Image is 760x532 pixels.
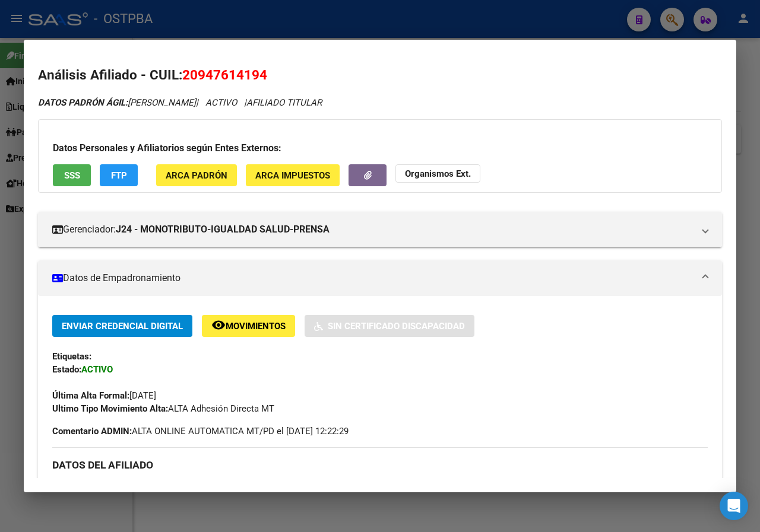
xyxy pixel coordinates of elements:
span: Enviar Credencial Digital [62,321,183,332]
button: SSS [53,164,91,186]
button: ARCA Impuestos [246,164,340,186]
span: AFILIADO TITULAR [246,97,322,108]
h3: DATOS DEL AFILIADO [52,458,708,472]
span: ARCA Padrón [166,170,227,181]
span: Movimientos [226,321,286,332]
span: [DATE] [52,390,156,401]
strong: Ultimo Tipo Movimiento Alta: [52,403,168,414]
strong: Comentario ADMIN: [52,426,132,437]
span: ARCA Impuestos [255,170,330,181]
mat-icon: remove_red_eye [211,318,226,332]
mat-panel-title: Datos de Empadronamiento [52,271,693,285]
strong: Última Alta Formal: [52,390,129,401]
button: ARCA Padrón [156,164,237,186]
strong: Etiquetas: [52,351,91,362]
strong: DATOS PADRÓN ÁGIL: [38,97,128,108]
button: Enviar Credencial Digital [52,315,192,337]
button: Movimientos [202,315,295,337]
span: FTP [111,170,127,181]
button: FTP [100,164,138,186]
span: ALTA ONLINE AUTOMATICA MT/PD el [DATE] 12:22:29 [52,425,349,438]
span: ALTA Adhesión Directa MT [52,403,274,414]
h3: Datos Personales y Afiliatorios según Entes Externos: [53,141,707,155]
span: 20947614194 [182,67,267,82]
div: Open Intercom Messenger [720,492,748,520]
i: | ACTIVO | [38,97,322,108]
button: Organismos Ext. [395,164,480,183]
mat-expansion-panel-header: Datos de Empadronamiento [38,260,722,296]
strong: Organismos Ext. [405,168,471,179]
span: [PERSON_NAME] [38,97,196,108]
mat-expansion-panel-header: Gerenciador:J24 - MONOTRIBUTO-IGUALDAD SALUD-PRENSA [38,212,722,247]
button: Sin Certificado Discapacidad [305,315,474,337]
strong: ACTIVO [81,364,113,375]
span: SSS [64,170,80,181]
strong: Estado: [52,364,81,375]
span: Sin Certificado Discapacidad [328,321,465,332]
h2: Análisis Afiliado - CUIL: [38,65,722,85]
mat-panel-title: Gerenciador: [52,222,693,237]
strong: J24 - MONOTRIBUTO-IGUALDAD SALUD-PRENSA [116,222,330,237]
